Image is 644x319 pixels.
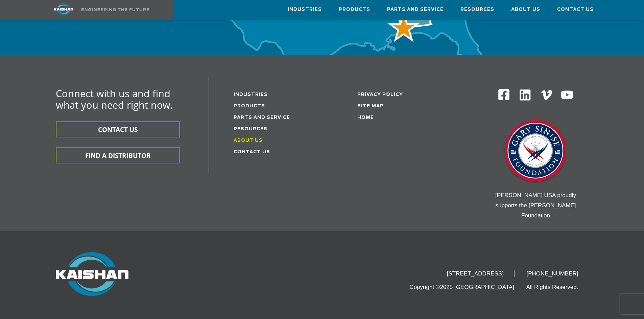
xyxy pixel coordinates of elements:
img: Kaishan [56,252,128,296]
img: Youtube [560,88,574,102]
span: Products [339,6,370,14]
a: Privacy Policy [357,92,403,97]
img: Vimeo [541,90,552,100]
span: About Us [511,6,540,14]
a: Contact Us [234,150,270,154]
li: [STREET_ADDRESS] [437,270,515,277]
span: Industries [288,6,322,14]
a: About Us [234,138,263,143]
a: Resources [234,127,267,131]
button: FIND A DISTRIBUTOR [56,148,180,163]
button: CONTACT US [56,122,180,137]
li: Copyright ©2025 [GEOGRAPHIC_DATA] [409,284,524,291]
span: [PERSON_NAME] USA proudly supports the [PERSON_NAME] Foundation [495,192,576,219]
img: Linkedin [519,88,532,102]
span: Parts and Service [387,6,444,14]
a: Parts and Service [387,0,444,19]
img: Facebook [498,88,510,101]
a: About Us [511,0,540,19]
a: Parts and service [234,115,290,120]
a: Products [234,104,265,108]
span: Connect with us and find what you need right now. [56,87,173,111]
a: Industries [234,92,268,97]
img: kaishan logo [38,3,89,15]
span: Resources [460,6,494,14]
a: Site Map [357,104,384,108]
li: [PHONE_NUMBER] [516,270,588,277]
span: Contact Us [557,6,594,14]
a: Contact Us [557,0,594,19]
img: Engineering the future [81,8,149,11]
a: Industries [288,0,322,19]
a: Resources [460,0,494,19]
img: Gary Sinise Foundation [502,118,569,185]
a: Products [339,0,370,19]
a: Home [357,115,374,120]
li: All Rights Reserved. [526,284,588,291]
